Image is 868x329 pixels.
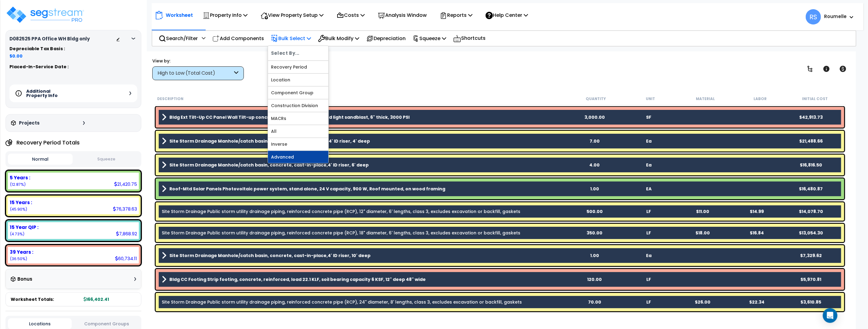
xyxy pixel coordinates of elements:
div: 120.00 [567,276,621,282]
a: Assembly Title [162,137,568,145]
small: (36.50%) [10,256,27,261]
div: LF [622,276,676,282]
h3: Bonus [17,277,32,282]
h5: Depreciable Tax Basis : [9,47,137,51]
span: Worksheet Totals: [11,296,54,302]
p: Add Components [212,34,264,43]
p: Depreciation [366,34,406,43]
b: 15 Years : [10,199,32,206]
small: Initial Cost [802,96,828,101]
div: $16,480.87 [784,186,838,192]
div: 3,000.00 [567,114,621,120]
p: Analysis Window [378,11,427,19]
a: Individual Item [162,299,522,305]
a: Advanced [268,151,328,163]
a: Assembly Title [162,113,568,122]
b: Site Storm Drainage Manhole/catch basin, concrete, cast-in-place,4' ID riser, 10' deep [169,252,371,259]
a: Individual Item [162,230,520,236]
div: 70.00 [567,299,621,305]
div: $21,488.66 [784,138,838,144]
div: 60,734.11 [115,255,137,262]
p: View Property Setup [261,11,324,19]
p: Help Center [486,11,528,19]
div: High to Low (Total Cost) [157,70,233,77]
div: SF [622,114,676,120]
div: 7.00 [567,138,621,144]
small: Labor [754,96,767,101]
div: 350.00 [567,230,621,236]
h3: D082525 PPA Office WH Bldg only [9,36,90,42]
a: Recovery Period [268,61,328,73]
div: $11.00 [676,208,730,215]
div: $16.84 [730,230,784,236]
div: EA [622,186,676,192]
button: Normal [8,154,73,165]
button: Component Groups [75,320,139,327]
div: 7,868.92 [116,230,137,237]
div: LF [622,208,676,215]
div: $14,078.70 [784,208,838,215]
h6: Select By... [268,49,328,57]
a: Assembly Title [162,275,568,284]
small: Unit [646,96,655,101]
p: Worksheet [166,11,193,19]
p: Bulk Modify [318,34,359,43]
div: $3,610.85 [784,299,838,305]
a: Inverse [268,138,328,150]
div: LF [622,230,676,236]
p: Property Info [203,11,248,19]
b: Bldg CC Footing Strip footing, concrete, reinforced, load 22.1 KLF, soil bearing capacity 6 KSF, ... [169,276,426,282]
small: Quantity [586,96,606,101]
div: Add Components [209,31,267,46]
b: 39 Years : [10,249,33,255]
div: $18.00 [676,230,730,236]
a: All [268,125,328,137]
div: 1.00 [567,186,621,192]
b: Site Storm Drainage Manhole/catch basin, concrete, cast-in-place,4' ID riser, 6' deep [169,162,369,168]
a: Assembly Title [162,161,568,169]
h4: Recovery Period Totals [16,140,80,146]
a: Component Group [268,87,328,99]
a: Assembly Title [162,251,568,260]
div: $22.34 [730,299,784,305]
div: Ea [622,252,676,259]
p: Search/Filter [159,34,198,43]
div: LF [622,299,676,305]
small: (45.90%) [10,207,27,212]
div: $14.99 [730,208,784,215]
b: Roof-Mtd Solar Panels Photovoltaic power system, stand alone, 24 V capacity, 900 W, Roof mounted,... [169,186,445,192]
div: Open Intercom Messenger [823,308,837,323]
div: View by: [152,58,244,64]
small: (12.87%) [10,182,26,187]
span: RS [806,9,821,24]
a: Individual Item [162,208,520,215]
b: Site Storm Drainage Manhole/catch basin, concrete, cast-in-place, 4' ID riser, 4' deep [169,138,370,144]
div: $7,329.62 [784,252,838,259]
p: Bulk Select [271,34,311,43]
div: Shortcuts [450,31,489,46]
div: 76,378.63 [113,206,137,212]
p: Squeeze [413,34,446,43]
div: Ea [622,138,676,144]
a: Assembly Title [162,185,568,193]
div: $16,816.50 [784,162,838,168]
a: MACRs [268,112,328,125]
h5: Placed-In-Service Date : [9,65,137,69]
div: 21,420.75 [114,181,137,187]
div: 1.00 [567,252,621,259]
b: Roumelle [824,13,847,20]
small: (4.73%) [10,231,24,237]
b: Bldg Ext Tilt-Up CC Panel Wall Tilt-up concrete panels, vertical rib and light sandblast, 6" thic... [169,114,410,120]
div: Depreciation [363,31,409,46]
img: logo_pro_r.png [5,6,85,24]
span: $0.00 [9,53,137,59]
div: 4.00 [567,162,621,168]
div: Ea [622,162,676,168]
small: Material [696,96,715,101]
b: 15 Year QIP : [10,224,38,230]
h3: Projects [19,120,40,126]
div: $26.00 [676,299,730,305]
p: Shortcuts [453,34,486,43]
p: Reports [440,11,472,19]
h5: Additional Property Info [26,89,69,98]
